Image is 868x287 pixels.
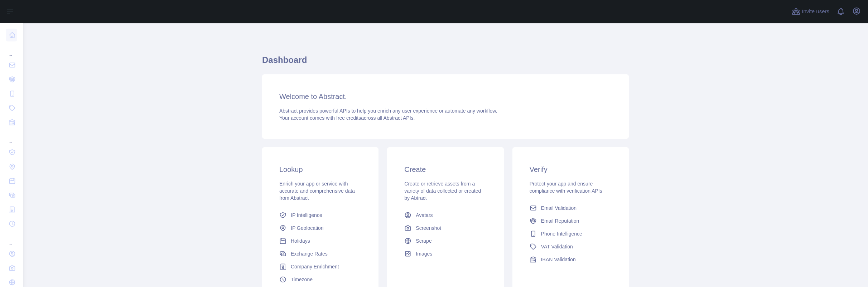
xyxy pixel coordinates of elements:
span: Company Enrichment [291,263,339,270]
div: ... [6,130,17,144]
span: Phone Intelligence [541,230,582,237]
span: IBAN Validation [541,256,576,263]
h3: Verify [530,164,612,174]
span: Images [416,250,432,257]
span: Email Validation [541,204,577,212]
a: Email Reputation [527,214,614,227]
a: Timezone [276,273,364,286]
a: Avatars [401,209,489,222]
span: IP Geolocation [291,224,324,232]
a: Email Validation [527,202,614,214]
h3: Create [404,164,486,174]
h3: Lookup [279,164,361,174]
div: ... [6,232,17,246]
span: Exchange Rates [291,250,328,257]
div: ... [6,43,17,57]
span: Scrape [416,237,431,244]
a: IBAN Validation [527,253,614,266]
a: Phone Intelligence [527,227,614,240]
a: Scrape [401,234,489,247]
a: IP Geolocation [276,222,364,234]
h1: Dashboard [262,54,629,71]
span: VAT Validation [541,243,573,250]
span: Create or retrieve assets from a variety of data collected or created by Abtract [404,181,481,201]
button: Invite users [790,6,831,17]
span: Avatars [416,212,433,219]
span: free credits [336,115,361,121]
span: Your account comes with across all Abstract APIs. [279,115,415,121]
span: IP Intelligence [291,212,322,219]
span: Timezone [291,276,313,283]
span: Screenshot [416,224,441,232]
span: Abstract provides powerful APIs to help you enrich any user experience or automate any workflow. [279,108,497,114]
span: Holidays [291,237,310,244]
span: Enrich your app or service with accurate and comprehensive data from Abstract [279,181,355,201]
a: Holidays [276,234,364,247]
span: Invite users [802,8,829,16]
span: Email Reputation [541,217,579,224]
a: Company Enrichment [276,260,364,273]
span: Protect your app and ensure compliance with verification APIs [530,181,602,194]
a: IP Intelligence [276,209,364,222]
a: Exchange Rates [276,247,364,260]
a: Screenshot [401,222,489,234]
a: Images [401,247,489,260]
h3: Welcome to Abstract. [279,91,612,102]
a: VAT Validation [527,240,614,253]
